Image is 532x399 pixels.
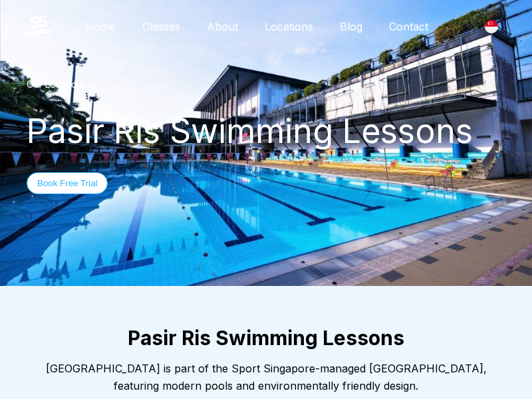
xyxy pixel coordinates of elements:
div: Pasir Ris Swimming Lessons [27,111,505,151]
a: Contact [376,20,442,33]
a: Blog [327,20,376,33]
button: Book Free Trial [27,172,108,194]
a: Home [72,20,129,33]
img: Singapore [485,20,498,33]
img: The Swim Starter Logo [27,15,51,35]
div: Our Location [27,78,505,90]
div: [GEOGRAPHIC_DATA] is part of the Sport Singapore-managed [GEOGRAPHIC_DATA], featuring modern pool... [27,360,505,394]
a: Locations [251,20,327,33]
a: About [194,20,251,33]
div: [GEOGRAPHIC_DATA] [477,13,505,41]
a: Classes [129,20,194,33]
